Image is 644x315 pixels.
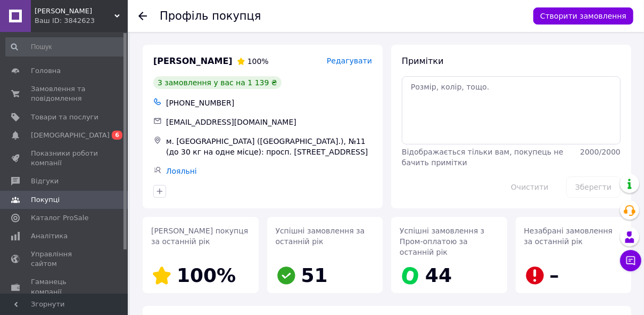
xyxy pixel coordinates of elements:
div: Ваш ID: 3842623 [35,16,128,26]
div: м. [GEOGRAPHIC_DATA] ([GEOGRAPHIC_DATA].), №11 (до 30 кг на одне місце): просп. [STREET_ADDRESS] [164,134,374,159]
span: 2000 / 2000 [580,148,621,156]
span: Редагувати [327,56,372,65]
span: Показники роботи компанії [31,149,98,168]
span: 51 [301,264,328,286]
h1: Профіль покупця [160,10,261,22]
span: [PERSON_NAME] покупця за останній рік [151,227,248,246]
span: – [550,264,559,286]
span: 100% [177,264,236,286]
span: 44 [425,264,452,286]
span: Покупці [31,195,60,205]
span: Успішні замовлення з Пром-оплатою за останній рік [400,227,484,256]
span: Незабрані замовлення за останній рік [524,227,613,246]
span: RAZBORKA VAZ [35,6,114,16]
span: Відображається тільки вам, покупець не бачить примітки [402,148,563,167]
input: Пошук [5,37,126,56]
span: Успішні замовлення за останній рік [276,227,365,246]
span: Примітки [402,56,443,66]
div: [PHONE_NUMBER] [164,95,374,110]
span: [DEMOGRAPHIC_DATA] [31,131,110,140]
div: Повернутися назад [138,11,147,21]
span: [PERSON_NAME] [153,55,233,68]
span: 100% [247,57,269,66]
span: Гаманець компанії [31,277,98,296]
span: Управління сайтом [31,249,98,269]
span: Аналітика [31,231,68,241]
span: [EMAIL_ADDRESS][DOMAIN_NAME] [166,118,296,126]
span: 6 [112,131,122,140]
div: 3 замовлення у вас на 1 139 ₴ [153,76,282,89]
button: Створити замовлення [533,7,633,25]
span: Товари та послуги [31,112,98,122]
a: Лояльні [166,167,197,175]
span: Головна [31,66,61,76]
span: Каталог ProSale [31,213,88,223]
button: Чат з покупцем [620,250,641,271]
span: Відгуки [31,176,59,186]
span: Замовлення та повідомлення [31,84,98,103]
